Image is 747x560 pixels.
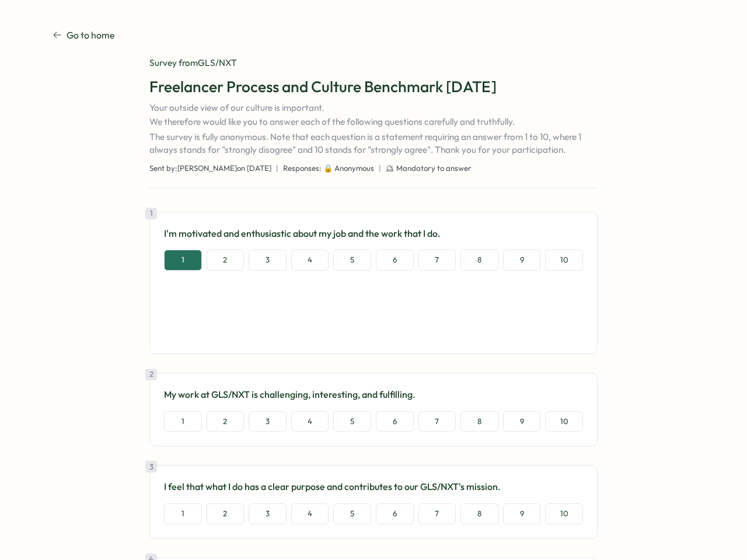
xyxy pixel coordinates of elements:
[545,250,583,271] button: 10
[164,480,583,494] p: I feel that what I do has a clear purpose and contributes to our GLS/NXT's mission.
[418,250,456,271] button: 7
[164,226,583,241] p: I'm motivated and enthusiastic about my job and the work that I do.
[376,250,414,271] button: 6
[545,411,583,432] button: 10
[333,250,371,271] button: 5
[376,411,414,432] button: 6
[249,503,287,524] button: 3
[53,28,115,43] a: Go to home
[376,503,414,524] button: 6
[276,163,278,174] span: |
[207,411,245,432] button: 2
[164,387,583,402] p: My work at GLS/NXT is challenging, interesting, and fulfilling.
[503,411,541,432] button: 9
[379,163,381,174] span: |
[418,411,456,432] button: 7
[396,163,472,174] span: Mandatory to answer
[164,503,202,524] button: 1
[149,101,598,156] p: Your outside view of our culture is important. We therefore would like you to answer each of the ...
[418,503,456,524] button: 7
[145,461,157,473] div: 3
[149,163,271,174] span: Sent by: [PERSON_NAME] on [DATE]
[291,250,329,271] button: 4
[207,503,245,524] button: 2
[291,411,329,432] button: 4
[333,411,371,432] button: 5
[149,76,598,97] h1: Freelancer Process and Culture Benchmark [DATE]
[460,503,498,524] button: 8
[503,503,541,524] button: 9
[503,250,541,271] button: 9
[145,208,157,219] div: 1
[545,503,583,524] button: 10
[249,411,287,432] button: 3
[460,411,498,432] button: 8
[283,163,374,174] span: Responses: 🔒 Anonymous
[460,250,498,271] button: 8
[207,250,245,271] button: 2
[291,503,329,524] button: 4
[249,250,287,271] button: 3
[145,369,157,380] div: 2
[164,250,202,271] button: 1
[333,503,371,524] button: 5
[164,411,202,432] button: 1
[149,57,598,69] div: Survey from GLS/NXT
[67,28,115,43] p: Go to home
